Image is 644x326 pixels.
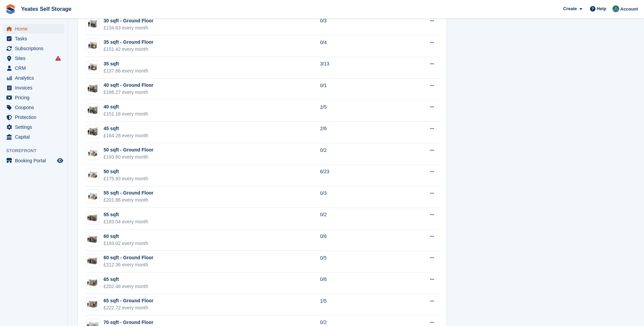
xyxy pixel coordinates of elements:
[104,39,153,46] div: 35 sqft - Ground Floor
[3,103,64,112] a: menu
[3,44,64,53] a: menu
[104,254,153,261] div: 60 sqft - Ground Floor
[104,283,148,290] div: £202.48 every month
[15,24,56,34] span: Home
[86,84,99,94] img: 40-sqft-unit%20(1).jpg
[620,6,638,13] span: Account
[104,60,148,67] div: 35 sqft
[86,127,99,137] img: 40-sqft-unit.jpg
[86,213,99,223] img: 60-sqft-unit.jpg
[104,103,148,110] div: 40 sqft
[320,100,394,122] td: 2/5
[320,14,394,36] td: 0/3
[320,35,394,57] td: 0/4
[320,122,394,143] td: 2/6
[5,4,16,14] img: stora-icon-8386f47178a22dfd0bd8f6a31ec36ba5ce8667c1dd55bd0f319d3a0aa187defe.svg
[86,256,99,266] img: 60-sqft-unit.jpg
[104,233,148,240] div: 60 sqft
[86,191,99,201] img: 50-sqft-unit.jpg
[15,122,56,132] span: Settings
[15,83,56,93] span: Invoices
[3,122,64,132] a: menu
[86,148,99,158] img: 50-sqft-unit.jpg
[15,44,56,53] span: Subscriptions
[56,157,64,165] a: Preview store
[86,235,99,244] img: 60-sqft-unit.jpg
[18,3,74,15] a: Yeates Self Storage
[3,113,64,122] a: menu
[86,105,99,115] img: 40-sqft-unit.jpg
[104,304,153,311] div: £222.72 every month
[15,103,56,112] span: Coupons
[104,125,148,132] div: 45 sqft
[86,41,99,50] img: 35-sqft-unit.jpg
[3,63,64,73] a: menu
[104,261,153,268] div: £212.36 every month
[55,56,61,61] i: Smart entry sync failures have occurred
[104,132,148,139] div: £164.28 every month
[3,156,64,165] a: menu
[104,67,148,75] div: £137.66 every month
[104,146,153,154] div: 50 sqft - Ground Floor
[104,276,148,283] div: 65 sqft
[320,229,394,251] td: 0/6
[612,5,619,12] img: Joe
[104,82,153,89] div: 40 sqft - Ground Floor
[15,156,56,165] span: Booking Portal
[15,34,56,43] span: Tasks
[597,5,606,12] span: Help
[104,24,153,32] div: £134.63 every month
[86,170,99,180] img: 50-sqft-unit.jpg
[15,54,56,63] span: Sites
[104,17,153,24] div: 30 sqft - Ground Floor
[104,197,153,204] div: £201.86 every month
[104,189,153,197] div: 55 sqft - Ground Floor
[104,168,148,175] div: 50 sqft
[320,165,394,186] td: 6/23
[86,19,99,29] img: 30-sqft-unit.jpg
[3,93,64,102] a: menu
[320,272,394,294] td: 0/6
[15,93,56,102] span: Pricing
[104,89,153,96] div: £166.27 every month
[104,218,148,225] div: £183.54 every month
[104,175,148,182] div: £175.93 every month
[15,63,56,73] span: CRM
[320,251,394,272] td: 0/5
[320,143,394,165] td: 0/2
[86,299,99,309] img: 64-sqft-unit.jpg
[104,110,148,118] div: £151.16 every month
[104,46,153,53] div: £151.42 every month
[3,83,64,93] a: menu
[3,132,64,142] a: menu
[563,5,577,12] span: Create
[104,240,148,247] div: £193.02 every month
[104,297,153,304] div: 65 sqft - Ground Floor
[86,278,99,288] img: 64-sqft-unit.jpg
[104,154,153,161] div: £193.60 every month
[3,24,64,34] a: menu
[320,57,394,79] td: 3/13
[86,62,99,72] img: 35-sqft-unit.jpg
[15,113,56,122] span: Protection
[3,34,64,43] a: menu
[3,73,64,83] a: menu
[320,208,394,229] td: 0/2
[6,147,68,154] span: Storefront
[320,294,394,316] td: 1/5
[104,211,148,218] div: 55 sqft
[320,79,394,100] td: 0/1
[15,73,56,83] span: Analytics
[104,319,153,326] div: 70 sqft - Ground Floor
[3,54,64,63] a: menu
[15,132,56,142] span: Capital
[320,186,394,208] td: 0/3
